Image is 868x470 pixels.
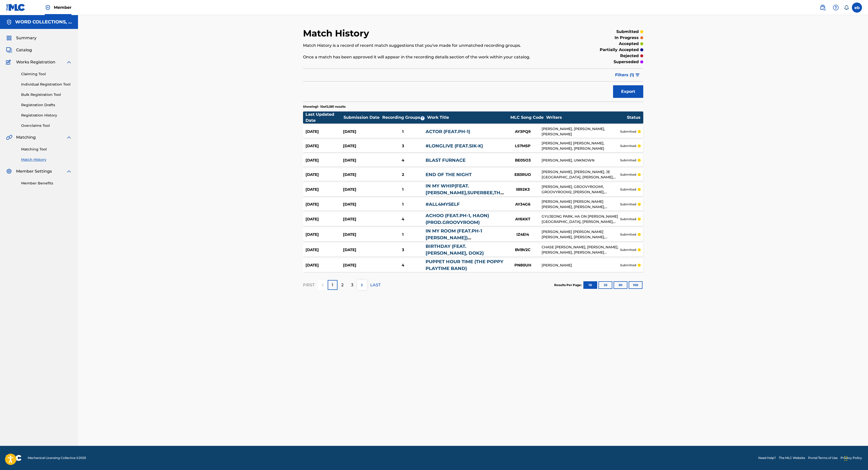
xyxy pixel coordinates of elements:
div: [DATE] [306,187,343,192]
a: ACHOO (FEAT.PH-1, HAON) (PROD.GROOVYROOM) [426,213,489,225]
span: Works Registration [16,59,55,65]
div: EB3RUO [504,172,542,178]
p: Results Per Page: [554,283,583,287]
div: [DATE] [343,232,381,238]
span: Matching [16,134,36,140]
div: 3 [381,247,426,253]
div: 1 [381,129,426,135]
img: right [359,282,365,288]
div: Last Updated Date [306,111,343,124]
a: IN MY WHIP(FEAT.[PERSON_NAME],SUPERBEE,THE [PERSON_NAME]) [426,183,503,202]
div: [DATE] [343,202,381,207]
div: Drag [844,451,847,466]
p: submitted [620,129,636,134]
a: BIRTHDAY (FEAT.[PERSON_NAME], DOK2) [426,244,484,256]
div: 1 [381,202,426,207]
p: 3 [351,282,353,288]
div: [PERSON_NAME] [542,263,620,268]
img: Works Registration [6,59,13,65]
a: Registration History [21,113,72,118]
a: Need Help? [758,456,776,460]
span: Mechanical Licensing Collective © 2025 [28,456,86,460]
img: Summary [6,35,12,41]
div: [PERSON_NAME], [PERSON_NAME], [PERSON_NAME] [542,126,620,137]
img: expand [66,59,72,65]
a: PUPPET HOUR TIME (THE POPPY PLAYTIME BAND) [426,259,503,271]
img: Catalog [6,47,12,53]
div: IB92K3 [504,187,542,192]
p: 2 [341,282,344,288]
p: partially accepted [600,47,639,53]
span: Filters ( 1 ) [615,72,634,78]
p: submitted [620,202,636,207]
a: SummarySummary [6,35,36,41]
div: [DATE] [343,247,381,253]
div: Recording Groups [382,114,427,121]
a: Privacy Policy [841,456,862,460]
a: Matching Tool [21,147,72,152]
div: [DATE] [343,129,381,135]
div: AY6KKT [504,216,542,222]
div: [DATE] [343,158,381,163]
div: MLC Song Code [508,114,546,121]
a: BLAST FURNACE [426,158,466,163]
div: [DATE] [306,262,343,268]
div: 1 [381,232,426,238]
div: [DATE] [306,216,343,222]
div: 4 [381,158,426,163]
div: [PERSON_NAME], [PERSON_NAME], JE [GEOGRAPHIC_DATA], [PERSON_NAME], [PERSON_NAME] [542,169,620,180]
p: accepted [619,41,639,47]
div: [DATE] [306,232,343,238]
a: Bulk Registration Tool [21,92,72,97]
div: 2 [381,172,426,178]
h5: WORD COLLECTIONS, INC. [15,19,72,25]
img: Top Rightsholder [45,5,51,11]
div: 4 [381,216,426,222]
a: Portal Terms of Use [808,456,838,460]
div: [DATE] [343,172,381,178]
div: [DATE] [306,172,343,178]
span: Summary [16,35,36,41]
p: submitted [620,263,636,267]
div: Writers [546,114,627,121]
p: LAST [370,282,381,288]
div: [PERSON_NAME] [PERSON_NAME] [PERSON_NAME], [PERSON_NAME], [PERSON_NAME] [542,229,620,240]
div: Notifications [844,5,849,10]
div: AY34G6 [504,202,542,207]
a: Registration Drafts [21,102,72,108]
h2: Match History [303,28,372,39]
p: submitted [620,187,636,192]
p: Once a match has been approved it will appear in the recording details section of the work within... [303,54,565,60]
a: Public Search [818,3,828,13]
p: superseded [614,59,639,65]
button: 10 [583,281,597,289]
div: 1 [381,187,426,192]
div: [DATE] [343,143,381,149]
div: [DATE] [306,143,343,149]
div: User Menu [852,3,862,13]
div: [PERSON_NAME], UNKNOWN [542,158,620,163]
a: Member Benefits [21,181,72,186]
button: 50 [614,281,627,289]
div: Status [627,114,640,121]
img: expand [66,134,72,140]
div: GYUJEONG PARK, HA ON [PERSON_NAME][GEOGRAPHIC_DATA], [PERSON_NAME], [PERSON_NAME] [PERSON_NAME] [542,214,620,224]
p: submitted [620,158,636,163]
div: [DATE] [306,158,343,163]
p: Showing 1 - 10 of 2,581 results [303,104,346,109]
div: AY3PQ9 [504,129,542,135]
div: IZ4EI4 [504,232,542,238]
a: END OF THE NIGHT [426,172,472,177]
a: #ALL4MYSELF [426,202,460,207]
div: [DATE] [343,216,381,222]
span: ? [421,116,425,120]
a: #LONGLIVE (FEAT.SIK-K) [426,143,483,149]
p: submitted [620,172,636,177]
span: Catalog [16,47,32,53]
p: Match History is a record of recent match suggestions that you've made for unmatched recording gr... [303,43,565,49]
img: help [833,5,839,11]
a: ACTOR (FEAT.PH-1) [426,129,470,134]
img: Member Settings [6,168,12,174]
span: Member Settings [16,168,52,174]
a: Match History [21,157,72,162]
